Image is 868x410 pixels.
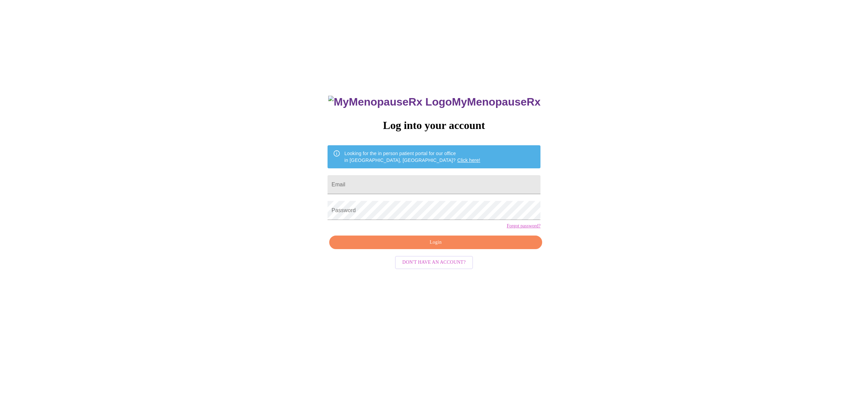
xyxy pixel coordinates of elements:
span: Login [337,238,534,247]
button: Login [329,236,542,249]
button: Don't have an account? [395,256,473,269]
h3: Log into your account [328,119,540,132]
img: MyMenopauseRx Logo [328,96,452,108]
a: Forgot password? [507,223,540,229]
a: Click here! [457,157,480,163]
a: Don't have an account? [393,259,475,265]
h3: MyMenopauseRx [328,96,540,108]
div: Looking for the in person patient portal for our office in [GEOGRAPHIC_DATA], [GEOGRAPHIC_DATA]? [344,147,480,166]
span: Don't have an account? [402,258,466,267]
